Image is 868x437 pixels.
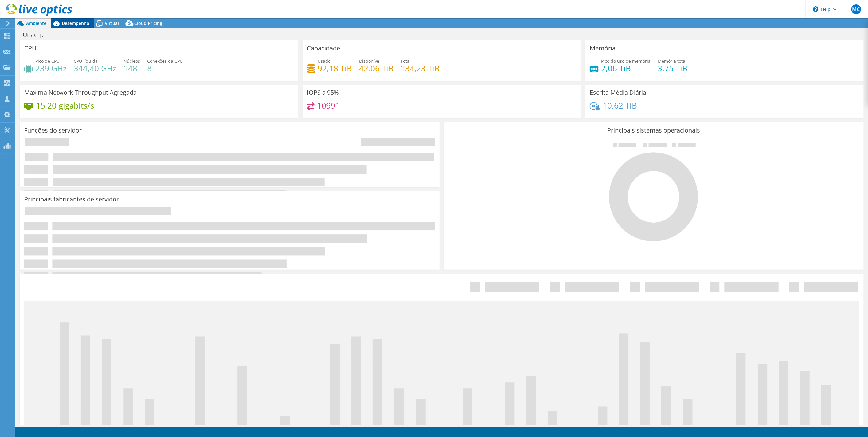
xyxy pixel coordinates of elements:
h3: Capacidade [307,45,340,52]
h3: Principais sistemas operacionais [448,127,859,134]
span: Virtual [105,20,119,26]
h4: 344,40 GHz [74,65,116,72]
h3: CPU [24,45,37,52]
h4: 2,06 TiB [601,65,651,72]
span: Usado [318,58,331,64]
h1: Unaerp [20,31,53,38]
h3: Memória [590,45,616,52]
span: Ambiente [26,20,46,26]
span: Pico de CPU [35,58,60,64]
h4: 15,20 gigabits/s [36,102,94,109]
h4: 148 [123,65,140,72]
span: Conexões da CPU [147,58,183,64]
h4: 10,62 TiB [603,102,637,109]
h4: 92,18 TiB [318,65,352,72]
h4: 134,23 TiB [401,65,440,72]
span: Desempenho [62,20,89,26]
h3: Principais fabricantes de servidor [24,196,119,203]
h4: 8 [147,65,183,72]
h4: 42,06 TiB [359,65,394,72]
span: Total [401,58,411,64]
span: Núcleos [123,58,140,64]
h4: 10991 [317,102,340,109]
h3: IOPS a 95% [307,89,339,96]
svg: \n [813,6,819,12]
h3: Escrita Média Diária [590,89,646,96]
span: Memória total [658,58,686,64]
h3: Funções do servidor [24,127,82,134]
span: Pico do uso de memória [601,58,651,64]
span: Disponível [359,58,381,64]
h3: Maxima Network Throughput Agregada [24,89,137,96]
span: CPU líquida [74,58,98,64]
h4: 3,75 TiB [658,65,687,72]
h4: 239 GHz [35,65,67,72]
span: MC [851,4,861,14]
span: Cloud Pricing [134,20,162,26]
